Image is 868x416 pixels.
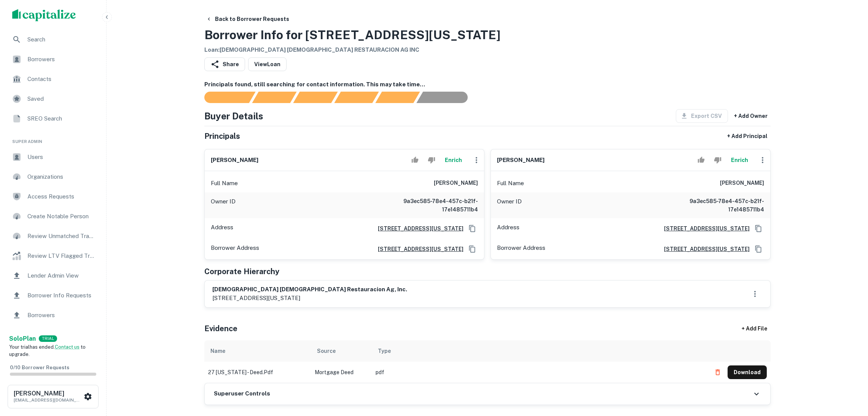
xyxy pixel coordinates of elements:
button: Copy Address [753,223,764,234]
a: Email Testing [6,326,100,344]
p: [EMAIL_ADDRESS][DOMAIN_NAME] [14,397,82,403]
div: Documents found, AI parsing details... [293,92,338,103]
span: 0 / 10 Borrower Requests [10,365,69,370]
a: Users [6,148,100,166]
a: Borrowers [6,306,100,324]
div: scrollable content [204,340,771,383]
p: Full Name [497,179,524,188]
button: Reject [711,152,724,168]
button: Enrich [728,152,752,168]
img: capitalize-logo.png [12,9,76,21]
button: Copy Address [467,223,478,234]
div: Borrowers [6,50,100,68]
div: Principals found, still searching for contact information. This may take time... [375,92,420,103]
span: Review LTV Flagged Transactions [27,251,96,260]
td: Mortgage Deed [311,362,372,383]
a: SREO Search [6,110,100,128]
p: Full Name [211,179,238,188]
h5: Evidence [204,323,237,334]
a: Contacts [6,70,100,88]
h5: Principals [204,130,240,142]
p: Address [211,223,233,234]
span: Organizations [27,172,96,181]
a: Organizations [6,168,100,186]
h6: Superuser Controls [214,389,270,398]
td: pdf [372,362,707,383]
a: [STREET_ADDRESS][US_STATE] [658,245,750,253]
th: Name [204,340,311,362]
h4: Buyer Details [204,109,263,123]
button: Accept [694,152,708,168]
h6: [PERSON_NAME] [211,156,258,165]
a: Review Unmatched Transactions [6,227,100,245]
div: Type [378,346,391,356]
a: [STREET_ADDRESS][US_STATE] [372,245,463,253]
p: Borrower Address [211,243,259,255]
a: Lender Admin View [6,267,100,285]
a: ViewLoan [248,57,287,71]
h6: [PERSON_NAME] [497,156,545,165]
p: Owner ID [497,197,522,214]
h6: [PERSON_NAME] [720,179,764,188]
a: Create Notable Person [6,207,100,225]
span: Lender Admin View [27,271,96,280]
span: Search [27,35,96,44]
button: Back to Borrower Requests [203,12,292,26]
button: Copy Address [753,243,764,255]
button: Delete file [711,366,725,378]
a: [STREET_ADDRESS][US_STATE] [372,224,463,233]
a: Review LTV Flagged Transactions [6,247,100,265]
a: Search [6,30,100,49]
th: Source [311,340,372,362]
span: Borrower Info Requests [27,291,96,300]
span: SREO Search [27,114,96,123]
h6: 9a3ec585-78e4-457c-b21f-17e1485711b4 [673,197,764,214]
button: Download [728,365,767,379]
div: Principals found, AI now looking for contact information... [334,92,379,103]
h6: Loan : [DEMOGRAPHIC_DATA] [DEMOGRAPHIC_DATA] RESTAURACION AG INC [204,46,500,54]
div: Access Requests [6,187,100,206]
strong: Solo Plan [9,335,36,342]
div: TRIAL [39,335,57,342]
button: Reject [425,152,438,168]
a: Saved [6,90,100,108]
div: Borrower Info Requests [6,286,100,305]
span: Your trial has ended. to upgrade. [9,344,86,357]
p: Borrower Address [497,243,545,255]
span: Borrowers [27,311,96,320]
span: Contacts [27,75,96,84]
span: Users [27,152,96,162]
p: Address [497,223,519,234]
a: [STREET_ADDRESS][US_STATE] [658,224,750,233]
a: Contact us [55,344,80,350]
h6: [PERSON_NAME] [434,179,478,188]
div: Your request is received and processing... [252,92,296,103]
div: Name [210,346,225,356]
div: Source [317,346,336,356]
h6: [DEMOGRAPHIC_DATA] [DEMOGRAPHIC_DATA] restauracion ag, inc. [212,285,407,294]
div: AI fulfillment process complete. [417,92,477,103]
p: Owner ID [211,197,236,214]
h5: Corporate Hierarchy [204,266,279,277]
div: Sending borrower request to AI... [195,92,252,103]
button: + Add Owner [731,109,771,123]
span: Saved [27,94,96,103]
p: [STREET_ADDRESS][US_STATE] [212,294,407,303]
button: Enrich [441,152,466,168]
iframe: Chat Widget [830,355,868,392]
span: Access Requests [27,192,96,201]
